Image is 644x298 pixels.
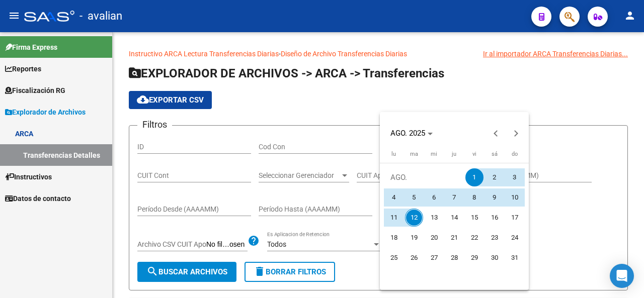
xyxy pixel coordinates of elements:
[384,187,404,208] button: 4 de agosto de 2025
[486,123,506,143] button: Previous month
[445,229,463,247] span: 21
[385,188,403,207] span: 4
[404,187,424,208] button: 5 de agosto de 2025
[492,151,498,157] span: sá
[485,167,505,187] button: 2 de agosto de 2025
[486,168,504,186] span: 2
[464,248,485,268] button: 29 de agosto de 2025
[405,188,423,207] span: 5
[506,188,524,207] span: 10
[424,228,444,248] button: 20 de agosto de 2025
[512,151,518,157] span: do
[404,228,424,248] button: 19 de agosto de 2025
[384,167,464,187] td: AGO.
[384,228,404,248] button: 18 de agosto de 2025
[506,249,524,267] span: 31
[445,209,463,227] span: 14
[506,209,524,227] span: 17
[486,209,504,227] span: 16
[472,151,476,157] span: vi
[425,249,443,267] span: 27
[505,248,525,268] button: 31 de agosto de 2025
[485,228,505,248] button: 23 de agosto de 2025
[505,167,525,187] button: 3 de agosto de 2025
[384,248,404,268] button: 25 de agosto de 2025
[444,187,464,208] button: 7 de agosto de 2025
[424,208,444,228] button: 13 de agosto de 2025
[445,188,463,207] span: 7
[424,187,444,208] button: 6 de agosto de 2025
[465,188,484,207] span: 8
[465,168,484,186] span: 1
[384,208,404,228] button: 11 de agosto de 2025
[424,248,444,268] button: 27 de agosto de 2025
[485,208,505,228] button: 16 de agosto de 2025
[452,151,456,157] span: ju
[464,187,485,208] button: 8 de agosto de 2025
[506,123,526,143] button: Next month
[465,229,484,247] span: 22
[404,248,424,268] button: 26 de agosto de 2025
[385,209,403,227] span: 11
[405,209,423,227] span: 12
[465,209,484,227] span: 15
[464,208,485,228] button: 15 de agosto de 2025
[410,151,418,157] span: ma
[391,151,396,157] span: lu
[444,208,464,228] button: 14 de agosto de 2025
[485,187,505,208] button: 9 de agosto de 2025
[404,208,424,228] button: 12 de agosto de 2025
[390,129,425,138] span: AGO. 2025
[505,187,525,208] button: 10 de agosto de 2025
[444,228,464,248] button: 21 de agosto de 2025
[505,208,525,228] button: 17 de agosto de 2025
[486,249,504,267] span: 30
[464,228,485,248] button: 22 de agosto de 2025
[506,229,524,247] span: 24
[610,264,634,288] div: Open Intercom Messenger
[385,249,403,267] span: 25
[425,229,443,247] span: 20
[425,209,443,227] span: 13
[425,188,443,207] span: 6
[405,229,423,247] span: 19
[431,151,437,157] span: mi
[405,249,423,267] span: 26
[505,228,525,248] button: 24 de agosto de 2025
[445,249,463,267] span: 28
[506,168,524,186] span: 3
[486,188,504,207] span: 9
[385,229,403,247] span: 18
[465,249,484,267] span: 29
[486,229,504,247] span: 23
[444,248,464,268] button: 28 de agosto de 2025
[485,248,505,268] button: 30 de agosto de 2025
[386,124,437,142] button: Choose month and year
[464,167,485,187] button: 1 de agosto de 2025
